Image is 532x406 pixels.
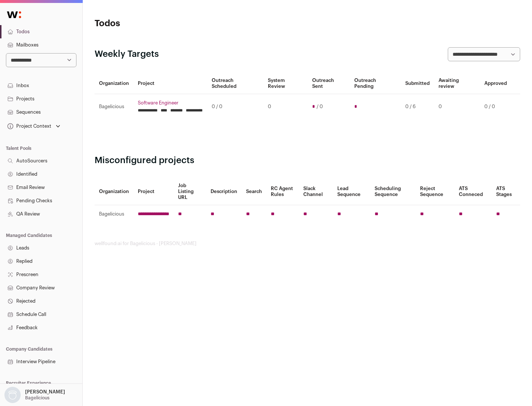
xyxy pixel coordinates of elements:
th: Submitted [401,73,434,94]
td: Bagelicious [95,94,133,120]
th: Awaiting review [434,73,480,94]
img: Wellfound [3,7,25,22]
h2: Weekly Targets [95,48,159,60]
th: Search [242,178,266,205]
th: Outreach Scheduled [207,73,263,94]
p: Bagelicious [25,395,50,401]
td: Bagelicious [95,205,133,223]
th: Scheduling Sequence [370,178,416,205]
div: Project Context [6,123,51,129]
h2: Misconfigured projects [95,155,520,166]
button: Open dropdown [6,121,62,131]
th: Outreach Sent [308,73,350,94]
th: Outreach Pending [350,73,400,94]
img: nopic.png [4,387,21,403]
p: [PERSON_NAME] [25,389,65,395]
th: ATS Stages [492,178,520,205]
footer: wellfound:ai for Bagelicious - [PERSON_NAME] [95,241,520,247]
th: Organization [95,73,133,94]
th: Slack Channel [299,178,333,205]
h1: Todos [95,18,236,30]
button: Open dropdown [3,387,66,403]
th: Project [133,178,174,205]
td: 0 [434,94,480,120]
th: Job Listing URL [174,178,206,205]
td: 0 [263,94,307,120]
th: Project [133,73,207,94]
td: 0 / 0 [480,94,511,120]
th: Reject Sequence [416,178,455,205]
span: / 0 [317,104,323,110]
th: Description [206,178,242,205]
td: 0 / 0 [207,94,263,120]
th: Lead Sequence [333,178,370,205]
a: Software Engineer [138,100,203,106]
th: Approved [480,73,511,94]
th: Organization [95,178,133,205]
th: ATS Conneced [454,178,491,205]
th: System Review [263,73,307,94]
td: 0 / 6 [401,94,434,120]
th: RC Agent Rules [266,178,299,205]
